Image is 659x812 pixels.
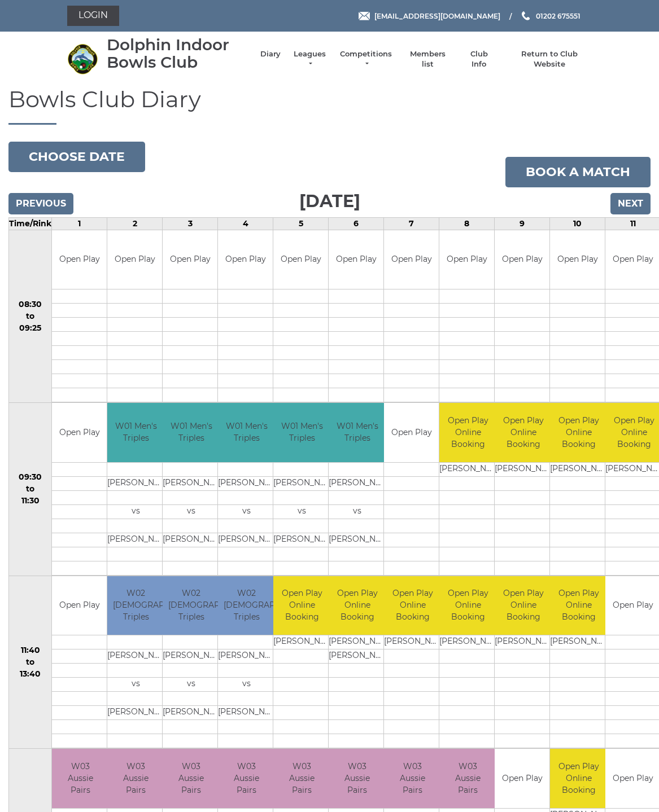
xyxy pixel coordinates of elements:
a: Leagues [292,49,328,69]
td: vs [218,504,275,519]
td: Open Play Online Booking [329,576,386,635]
td: Open Play Online Booking [439,576,496,635]
td: Open Play Online Booking [495,576,552,635]
td: vs [107,504,164,519]
img: Email [359,12,370,20]
td: vs [163,678,220,692]
td: W01 Men's Triples [163,403,220,462]
td: 2 [107,217,163,230]
td: [PERSON_NAME] [329,635,386,649]
td: Open Play Online Booking [495,403,552,462]
input: Previous [8,193,73,214]
td: W01 Men's Triples [329,403,386,462]
td: W02 [DEMOGRAPHIC_DATA] Triples [163,576,220,635]
td: [PERSON_NAME] [107,533,164,547]
img: Phone us [522,11,530,20]
img: Dolphin Indoor Bowls Club [67,43,98,74]
td: [PERSON_NAME] [495,462,552,476]
td: [PERSON_NAME] [273,476,330,490]
td: Open Play [273,230,328,289]
td: Open Play Online Booking [550,749,607,808]
td: W01 Men's Triples [107,403,164,462]
td: [PERSON_NAME] [107,706,164,720]
td: [PERSON_NAME] [163,706,220,720]
td: vs [329,504,386,519]
td: 1 [52,217,107,230]
td: 9 [495,217,550,230]
td: W03 Aussie Pairs [52,749,109,808]
td: [PERSON_NAME] [439,635,496,649]
td: [PERSON_NAME] [107,649,164,664]
a: Book a match [505,157,651,187]
td: Open Play [52,403,107,462]
td: Open Play Online Booking [550,576,607,635]
h1: Bowls Club Diary [8,87,651,125]
td: Open Play [163,230,217,289]
td: [PERSON_NAME] [163,533,220,547]
td: [PERSON_NAME] [218,706,275,720]
td: 8 [439,217,495,230]
td: [PERSON_NAME] [273,635,330,649]
a: Competitions [339,49,393,69]
td: 3 [163,217,218,230]
td: Open Play [495,230,549,289]
td: Open Play [550,230,605,289]
button: Choose date [8,142,145,172]
td: [PERSON_NAME] [329,649,386,664]
td: W03 Aussie Pairs [384,749,441,808]
td: [PERSON_NAME] [218,649,275,664]
a: Login [67,6,119,26]
td: Open Play [495,749,549,808]
td: 11:40 to 13:40 [9,576,52,749]
a: Return to Club Website [507,49,592,69]
td: [PERSON_NAME] [218,533,275,547]
td: [PERSON_NAME] [218,476,275,490]
td: 4 [218,217,273,230]
td: W03 Aussie Pairs [273,749,330,808]
td: Open Play Online Booking [439,403,496,462]
td: W03 Aussie Pairs [439,749,496,808]
a: Members list [404,49,451,69]
td: [PERSON_NAME] [273,533,330,547]
td: [PERSON_NAME] [163,476,220,490]
td: Open Play [52,576,107,635]
td: vs [163,504,220,519]
td: W02 [DEMOGRAPHIC_DATA] Triples [107,576,164,635]
td: [PERSON_NAME] [550,635,607,649]
td: vs [218,678,275,692]
td: W03 Aussie Pairs [329,749,386,808]
td: 09:30 to 11:30 [9,403,52,576]
td: W01 Men's Triples [218,403,275,462]
td: 10 [550,217,605,230]
td: Open Play Online Booking [550,403,607,462]
span: [EMAIL_ADDRESS][DOMAIN_NAME] [374,11,500,20]
td: Open Play [329,230,383,289]
a: Phone us 01202 675551 [520,11,581,21]
td: W03 Aussie Pairs [218,749,275,808]
td: Open Play [439,230,494,289]
div: Dolphin Indoor Bowls Club [107,36,249,71]
td: 5 [273,217,329,230]
td: 7 [384,217,439,230]
a: Club Info [462,49,495,69]
a: Diary [260,49,281,59]
td: [PERSON_NAME] [550,462,607,476]
td: [PERSON_NAME] [107,476,164,490]
td: W02 [DEMOGRAPHIC_DATA] Triples [218,576,275,635]
td: [PERSON_NAME] [329,533,386,547]
td: vs [273,504,330,519]
a: Email [EMAIL_ADDRESS][DOMAIN_NAME] [359,11,500,21]
td: W03 Aussie Pairs [107,749,164,808]
td: Open Play [384,230,439,289]
td: Open Play [52,230,107,289]
td: Open Play Online Booking [384,576,441,635]
td: 6 [329,217,384,230]
td: [PERSON_NAME] [384,635,441,649]
td: Open Play [107,230,162,289]
td: [PERSON_NAME] [329,476,386,490]
td: Time/Rink [9,217,52,230]
td: W03 Aussie Pairs [163,749,220,808]
td: [PERSON_NAME] [495,635,552,649]
td: W01 Men's Triples [273,403,330,462]
td: Open Play [384,403,439,462]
